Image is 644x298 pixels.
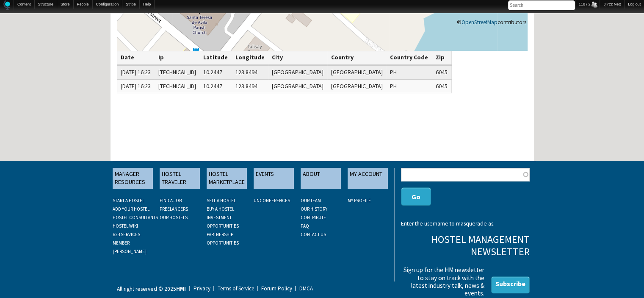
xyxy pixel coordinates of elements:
[200,51,232,65] th: Latitude
[432,79,451,93] td: 6045
[387,79,432,93] td: PH
[155,51,200,65] th: Ip
[207,198,236,203] a: SELL A HOSTEL
[327,65,387,80] td: [GEOGRAPHIC_DATA]
[401,221,529,227] div: Enter the username to masquerade as.
[113,198,144,203] a: START A HOSTEL
[254,198,290,203] a: UNCONFERENCES
[232,79,268,93] td: 123.8494
[113,214,158,220] a: HOSTEL CONSULTANTS
[117,284,186,294] p: All right reserved © 2025
[348,168,388,189] a: MY ACCOUNT
[255,287,292,291] a: Forum Policy
[462,19,498,26] a: OpenStreetMap
[232,51,268,65] th: Longitude
[188,287,210,291] a: Privacy
[160,198,182,203] a: FIND A JOB
[113,168,153,189] a: MANAGER RESOURCES
[3,0,10,10] img: Home
[301,198,321,203] a: OUR TEAM
[200,65,232,80] td: 10.2447
[160,214,188,220] a: OUR HOSTELS
[268,79,328,93] td: [GEOGRAPHIC_DATA]
[401,187,431,206] button: Go
[301,231,326,237] a: CONTACT US
[401,266,484,297] p: Sign up for the HM newsletter to stay on track with the latest industry talk, news & events.
[113,206,149,212] a: ADD YOUR HOSTEL
[176,285,186,292] strong: HMI
[160,206,188,212] a: FREELANCERS
[348,198,371,203] a: My Profile
[113,231,140,237] a: B2B SERVICES
[117,51,155,65] th: Date
[432,51,451,65] th: Zip
[508,0,575,10] input: Search
[268,65,328,80] td: [GEOGRAPHIC_DATA]
[327,79,387,93] td: [GEOGRAPHIC_DATA]
[268,51,328,65] th: City
[113,240,146,254] a: MEMBER [PERSON_NAME]
[207,206,234,212] a: BUY A HOSTEL
[457,19,526,25] div: © contributors
[401,234,529,258] h3: Hostel Management Newsletter
[254,168,294,189] a: EVENTS
[232,65,268,80] td: 123.8494
[207,214,239,229] a: INVESTMENT OPPORTUNITIES
[301,214,326,220] a: CONTRIBUTE
[301,206,327,212] a: OUR HISTORY
[301,168,341,189] a: ABOUT
[207,168,247,189] a: HOSTEL MARKETPLACE
[301,223,309,229] a: FAQ
[491,276,530,293] a: Subscribe
[432,65,451,80] td: 6045
[155,65,200,80] td: [TECHNICAL_ID]
[160,168,200,189] a: HOSTEL TRAVELER
[117,65,155,80] td: [DATE] 16:23
[212,287,254,291] a: Terms of Service
[155,79,200,93] td: [TECHNICAL_ID]
[327,51,387,65] th: Country
[207,231,239,246] a: PARTNERSHIP OPPORTUNITIES
[387,51,432,65] th: Country Code
[113,223,138,229] a: HOSTEL WIKI
[293,287,313,291] a: DMCA
[387,65,432,80] td: PH
[117,79,155,93] td: [DATE] 16:23
[200,79,232,93] td: 10.2447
